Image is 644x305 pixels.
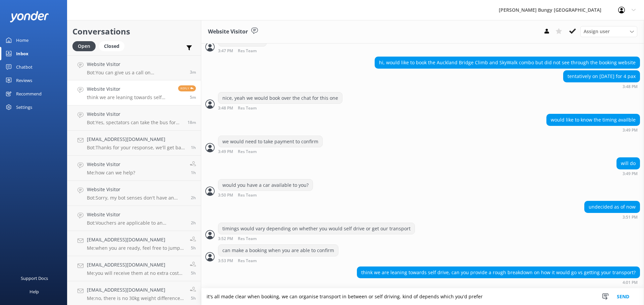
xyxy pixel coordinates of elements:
span: Res Team [238,193,257,198]
div: 04:01pm 18-Aug-2025 (UTC +12:00) Pacific/Auckland [357,280,640,285]
h4: [EMAIL_ADDRESS][DOMAIN_NAME] [87,261,185,269]
h4: [EMAIL_ADDRESS][DOMAIN_NAME] [87,236,185,243]
div: can make a booking when you are able to confirm [218,245,338,256]
a: Closed [99,42,128,50]
span: 02:08pm 18-Aug-2025 (UTC +12:00) Pacific/Auckland [191,170,196,175]
a: Website VisitorBot:Yes, spectators can take the bus for free to our [GEOGRAPHIC_DATA] location to... [67,105,201,131]
div: tentatively on [DATE] for 4 pax [563,71,640,82]
div: Reviews [16,74,32,87]
strong: 3:53 PM [218,259,233,263]
strong: 3:52 PM [218,237,233,241]
div: 03:48pm 18-Aug-2025 (UTC +12:00) Pacific/Auckland [218,105,342,110]
a: [EMAIL_ADDRESS][DOMAIN_NAME]Bot:Thanks for your response, we'll get back to you as soon as we can... [67,131,201,156]
span: 01:18pm 18-Aug-2025 (UTC +12:00) Pacific/Auckland [191,220,196,226]
div: timings would vary depending on whether you would self drive or get our transport [218,223,415,234]
div: 03:51pm 18-Aug-2025 (UTC +12:00) Pacific/Auckland [584,215,640,219]
h4: [EMAIL_ADDRESS][DOMAIN_NAME] [87,286,185,294]
p: Me: you will receive them at no extra cost on the day [87,270,185,276]
h3: Website Visitor [208,27,248,36]
h4: Website Visitor [87,61,185,68]
span: 02:48pm 18-Aug-2025 (UTC +12:00) Pacific/Auckland [191,145,196,150]
a: Website VisitorBot:Vouchers are applicable to an individual and cannot be shared between more peo... [67,206,201,231]
div: 03:47pm 18-Aug-2025 (UTC +12:00) Pacific/Auckland [218,48,278,53]
span: Reply [178,85,196,91]
h4: Website Visitor [87,110,182,118]
div: Inbox [16,47,29,60]
img: yonder-white-logo.png [10,11,49,22]
strong: 3:50 PM [218,193,233,198]
span: 01:43pm 18-Aug-2025 (UTC +12:00) Pacific/Auckland [191,195,196,201]
p: Bot: Vouchers are applicable to an individual and cannot be shared between more people. You would... [87,220,186,226]
div: 03:52pm 18-Aug-2025 (UTC +12:00) Pacific/Auckland [218,236,415,241]
p: Me: how can we help? [87,170,135,176]
strong: 3:47 PM [218,49,233,53]
a: Open [72,42,99,50]
strong: 3:49 PM [218,150,233,154]
strong: 4:01 PM [623,281,638,285]
div: would you have a car available to you? [218,179,313,191]
div: 03:49pm 18-Aug-2025 (UTC +12:00) Pacific/Auckland [546,128,640,132]
span: 11:05am 18-Aug-2025 (UTC +12:00) Pacific/Auckland [191,245,196,251]
span: 04:03pm 18-Aug-2025 (UTC +12:00) Pacific/Auckland [190,69,196,75]
div: Help [30,285,39,298]
div: 03:49pm 18-Aug-2025 (UTC +12:00) Pacific/Auckland [616,171,640,176]
h4: Website Visitor [87,211,186,218]
strong: 3:49 PM [623,128,638,132]
h2: Conversations [72,25,196,38]
span: 11:04am 18-Aug-2025 (UTC +12:00) Pacific/Auckland [191,270,196,276]
p: think we are leaning towards self drive, can you provide a rough breakdown on how it would go vs ... [87,94,173,100]
p: Bot: Sorry, my bot senses don't have an answer for that, please try and rephrase your question, I... [87,195,186,201]
span: 03:49pm 18-Aug-2025 (UTC +12:00) Pacific/Auckland [187,120,196,125]
span: Assign user [584,28,610,35]
span: Res Team [238,237,257,241]
a: Website Visitorthink we are leaning towards self drive, can you provide a rough breakdown on how ... [67,80,201,105]
div: 03:48pm 18-Aug-2025 (UTC +12:00) Pacific/Auckland [563,84,640,89]
div: think we are leaning towards self drive, can you provide a rough breakdown on how it would go vs ... [357,267,640,278]
p: Bot: Yes, spectators can take the bus for free to our [GEOGRAPHIC_DATA] location to support the j... [87,120,182,126]
div: Settings [16,100,32,114]
span: 10:40am 18-Aug-2025 (UTC +12:00) Pacific/Auckland [191,295,196,301]
a: Website VisitorBot:Sorry, my bot senses don't have an answer for that, please try and rephrase yo... [67,181,201,206]
h4: [EMAIL_ADDRESS][DOMAIN_NAME] [87,136,186,143]
p: Me: no, there is no 30kg weight difference requirement for the the Swing, provided you both are a... [87,295,185,301]
span: Res Team [238,150,257,154]
div: undecided as of now [585,201,640,213]
strong: 3:48 PM [623,85,638,89]
div: Recommend [16,87,42,100]
span: Res Team [238,49,257,53]
div: would like to know the timing availble [547,114,640,126]
a: [EMAIL_ADDRESS][DOMAIN_NAME]Me:you will receive them at no extra cost on the day5h [67,256,201,281]
textarea: it's all made clear when booking, we can organise transport in between or self driving. kind of d... [201,288,644,305]
div: 03:53pm 18-Aug-2025 (UTC +12:00) Pacific/Auckland [218,258,338,263]
strong: 3:48 PM [218,106,233,110]
div: nice, yeah we would book over the chat for this one [218,92,342,104]
div: hi, would like to book the Auckland Bridge Climb and SkyWalk combo but did not see through the bo... [375,57,640,68]
span: Res Team [238,259,257,263]
span: Res Team [238,106,257,110]
div: Closed [99,41,124,51]
div: will do [617,158,640,169]
a: [EMAIL_ADDRESS][DOMAIN_NAME]Me:when you are ready, feel free to jump back on the chat (not email)... [67,231,201,256]
div: Open [72,41,96,51]
p: Me: when you are ready, feel free to jump back on the chat (not email) between 8:30am-5pm NZT, we... [87,245,185,251]
div: Chatbot [16,60,33,74]
strong: 3:51 PM [623,215,638,219]
div: we would need to take payment to confirm [218,136,322,147]
div: Support Docs [21,272,48,285]
div: 03:49pm 18-Aug-2025 (UTC +12:00) Pacific/Auckland [218,149,323,154]
div: 03:50pm 18-Aug-2025 (UTC +12:00) Pacific/Auckland [218,193,313,198]
h4: Website Visitor [87,85,173,93]
span: 04:01pm 18-Aug-2025 (UTC +12:00) Pacific/Auckland [190,94,196,100]
strong: 3:49 PM [623,172,638,176]
a: Website VisitorBot:You can give us a call on [PHONE_NUMBER] or [PHONE_NUMBER] to chat with a crew... [67,55,201,80]
p: Bot: Thanks for your response, we'll get back to you as soon as we can during opening hours. [87,145,186,151]
h4: Website Visitor [87,161,135,168]
div: Home [16,33,29,47]
button: Send [610,288,636,305]
h4: Website Visitor [87,186,186,193]
p: Bot: You can give us a call on [PHONE_NUMBER] or [PHONE_NUMBER] to chat with a crew member. Our o... [87,70,185,76]
div: Assign User [580,26,637,37]
a: Website VisitorMe:how can we help?1h [67,156,201,181]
